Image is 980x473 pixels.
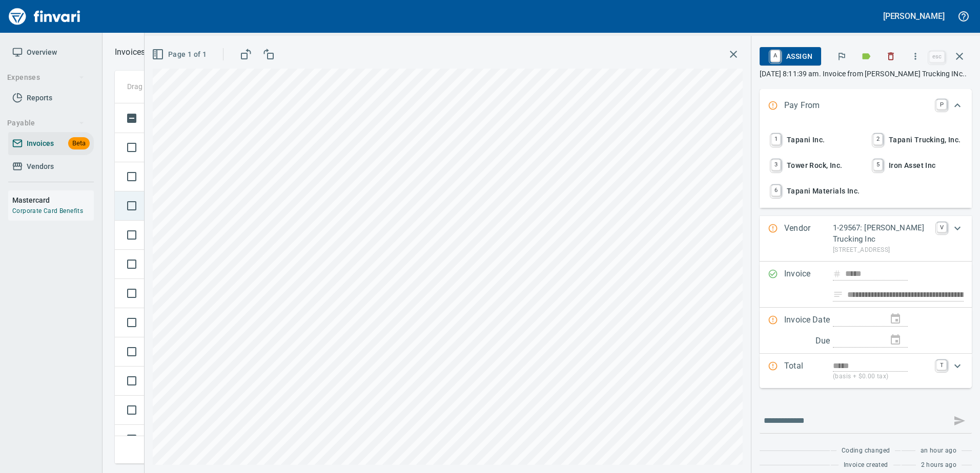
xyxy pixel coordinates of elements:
[115,46,145,58] p: Invoices
[27,160,54,173] span: Vendors
[771,185,781,196] a: 6
[769,131,861,148] span: Tapani Inc.
[784,99,833,113] p: Pay From
[833,372,930,382] p: (basis + $0.00 tax)
[154,48,207,61] span: Page 1 of 1
[784,360,833,382] p: Total
[760,89,972,123] div: Expand
[12,195,94,206] h6: Mastercard
[833,245,931,255] p: [STREET_ADDRESS]
[947,408,972,433] span: This records your message into the invoice and notifies anyone mentioned
[844,460,888,470] span: Invoice created
[769,182,861,200] span: Tapani Materials Inc.
[127,81,277,92] p: Drag a column heading here to group the table
[921,446,956,456] span: an hour ago
[936,99,947,110] a: P
[760,354,972,388] div: Expand
[115,46,145,58] nav: breadcrumb
[929,51,945,62] a: esc
[12,207,83,214] a: Corporate Card Benefits
[830,45,853,68] button: Flag
[873,159,883,170] a: 5
[769,157,861,174] span: Tower Rock, Inc.
[7,71,85,84] span: Expenses
[770,50,780,61] a: A
[771,159,781,170] a: 3
[27,46,57,59] span: Overview
[904,45,927,68] button: More
[936,360,947,370] a: T
[855,45,877,68] button: Labels
[771,134,781,145] a: 1
[871,131,963,148] span: Tapani Trucking, Inc.
[842,446,890,456] span: Coding changed
[768,48,812,65] span: Assign
[6,4,83,29] img: Finvari
[760,69,972,79] p: [DATE] 8:11:39 am. Invoice from [PERSON_NAME] Trucking INc..
[68,138,90,149] span: Beta
[27,92,52,104] span: Reports
[880,45,902,68] button: Discard
[871,157,963,174] span: Iron Asset Inc
[883,11,945,21] h5: [PERSON_NAME]
[7,117,85,130] span: Payable
[937,222,947,232] a: V
[784,222,833,255] p: Vendor
[760,216,972,262] div: Expand
[927,44,972,69] span: Close invoice
[921,460,956,470] span: 2 hours ago
[833,222,931,245] p: 1-29567: [PERSON_NAME] Trucking Inc
[873,134,883,145] a: 2
[27,137,54,150] span: Invoices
